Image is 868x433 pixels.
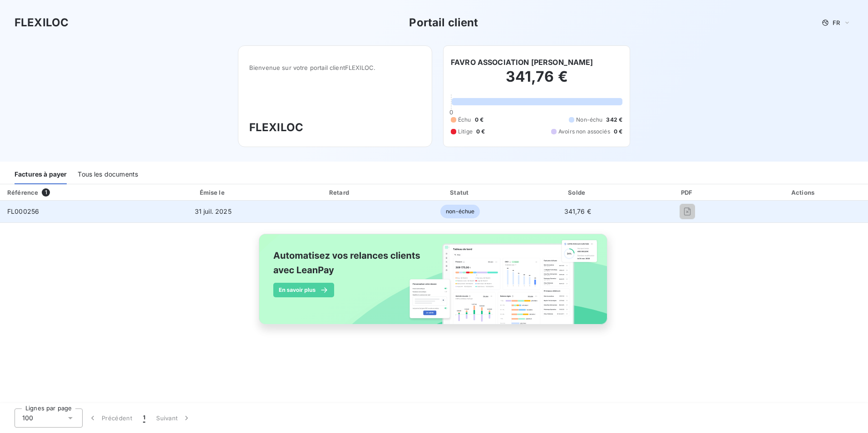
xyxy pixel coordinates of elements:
button: Précédent [83,408,138,428]
span: 342 € [606,116,622,124]
h6: FAVRO ASSOCIATION [PERSON_NAME] [451,57,593,68]
span: Non-échu [576,116,602,124]
span: Bienvenue sur votre portail client FLEXILOC . [249,64,421,71]
span: Litige [458,128,473,136]
span: 1 [143,413,145,423]
span: 100 [22,413,33,423]
div: Actions [741,188,866,197]
div: Tous les documents [78,165,138,184]
span: 341,76 € [564,207,591,215]
button: Suivant [151,408,197,428]
img: banner [251,228,617,340]
span: FL000256 [7,207,39,215]
span: 0 € [475,116,483,124]
div: Référence [7,189,38,196]
h2: 341,76 € [451,68,622,95]
div: Statut [403,188,518,197]
span: Avoirs non associés [558,128,610,136]
span: 1 [42,188,50,197]
button: 1 [138,408,151,428]
span: non-échue [440,205,480,218]
div: PDF [637,188,738,197]
span: 0 € [476,128,485,136]
div: Retard [281,188,399,197]
div: Émise le [148,188,277,197]
div: Solde [522,188,634,197]
h3: FLEXILOC [249,119,421,136]
span: Échu [458,116,471,124]
span: FR [833,19,840,26]
h3: FLEXILOC [15,15,69,31]
span: 31 juil. 2025 [195,207,232,215]
h3: Portail client [409,15,478,31]
div: Factures à payer [15,165,67,184]
span: 0 € [614,128,622,136]
span: 0 [449,108,453,116]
